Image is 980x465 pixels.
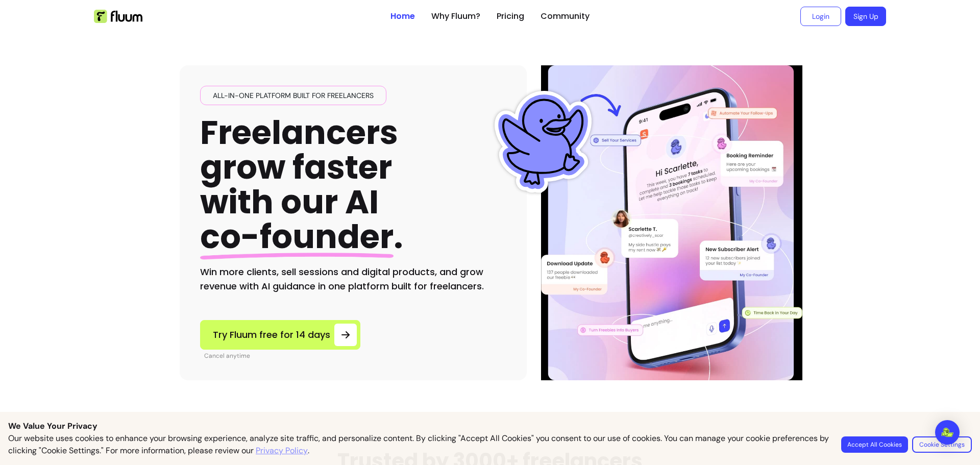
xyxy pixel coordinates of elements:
h2: Win more clients, sell sessions and digital products, and grow revenue with AI guidance in one pl... [200,265,506,293]
img: Fluum Logo [94,10,142,23]
a: Try Fluum free for 14 days [200,320,360,350]
p: Our website uses cookies to enhance your browsing experience, analyze site traffic, and personali... [8,432,829,457]
span: co-founder [200,214,394,259]
a: Privacy Policy [256,445,308,457]
a: Home [390,10,415,22]
a: Community [541,10,590,22]
span: All-in-one platform built for freelancers [209,90,378,101]
div: Open Intercom Messenger [935,420,960,445]
a: Sign Up [845,7,886,26]
span: Try Fluum free for 14 days [213,328,330,342]
button: Cookie Settings [912,436,972,453]
img: Hero [543,65,800,380]
a: Pricing [497,10,524,22]
button: Accept All Cookies [841,436,908,453]
img: Fluum Duck sticker [492,91,594,193]
a: Login [800,7,841,26]
p: Cancel anytime [204,352,360,360]
a: Why Fluum? [431,10,480,22]
p: We Value Your Privacy [8,420,972,432]
h1: Freelancers grow faster with our AI . [200,115,403,255]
